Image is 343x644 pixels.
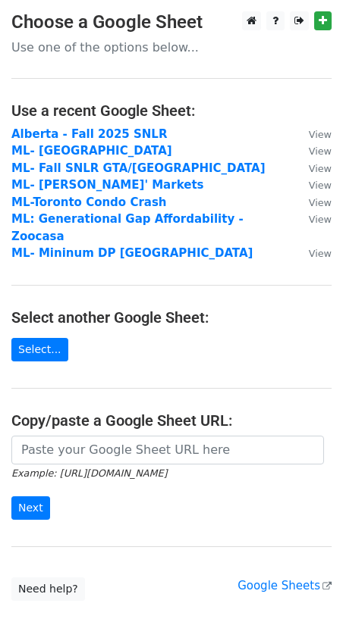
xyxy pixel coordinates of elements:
[309,129,332,140] small: View
[11,144,172,158] a: ML- [GEOGRAPHIC_DATA]
[309,214,332,225] small: View
[294,127,332,141] a: View
[309,145,332,157] small: View
[294,212,332,226] a: View
[309,180,332,191] small: View
[11,195,167,209] a: ML-Toronto Condo Crash
[11,308,332,327] h4: Select another Google Sheet:
[11,102,332,120] h4: Use a recent Google Sheet:
[11,496,50,520] input: Next
[267,571,343,644] iframe: Chat Widget
[294,195,332,209] a: View
[11,39,332,55] p: Use one of the options below...
[11,11,332,33] h3: Choose a Google Sheet
[11,127,167,141] a: Alberta - Fall 2025 SNLR
[11,161,266,175] a: ML- Fall SNLR GTA/[GEOGRAPHIC_DATA]
[294,246,332,260] a: View
[11,178,203,192] a: ML- [PERSON_NAME]' Markets
[309,248,332,259] small: View
[309,163,332,174] small: View
[309,197,332,208] small: View
[294,161,332,175] a: View
[11,246,253,260] a: ML- Mininum DP [GEOGRAPHIC_DATA]
[11,411,332,430] h4: Copy/paste a Google Sheet URL:
[11,338,68,361] a: Select...
[11,212,244,243] a: ML: Generational Gap Affordability - Zoocasa
[294,178,332,192] a: View
[11,577,85,601] a: Need help?
[238,579,332,592] a: Google Sheets
[11,436,324,464] input: Paste your Google Sheet URL here
[294,144,332,158] a: View
[11,467,167,479] small: Example: [URL][DOMAIN_NAME]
